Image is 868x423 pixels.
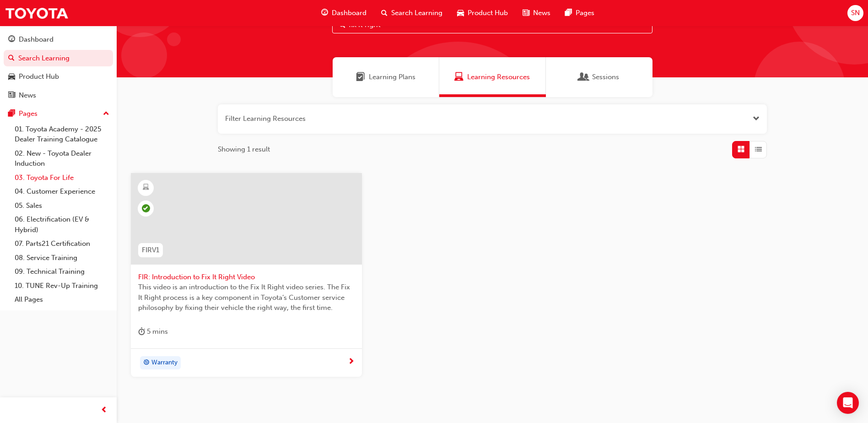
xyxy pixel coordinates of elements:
[4,68,113,85] a: Product Hub
[523,7,529,19] span: news-icon
[439,57,546,97] a: Learning ResourcesLearning Resources
[579,72,588,82] span: Sessions
[454,72,464,82] span: Learning Resources
[391,8,442,18] span: Search Learning
[515,4,558,22] a: news-iconNews
[4,105,113,122] button: Pages
[11,237,113,251] a: 07. Parts21 Certification
[11,265,113,279] a: 09. Technical Training
[321,7,328,19] span: guage-icon
[19,90,36,101] div: News
[8,54,15,63] span: search-icon
[314,4,374,22] a: guage-iconDashboard
[333,57,439,97] a: Learning PlansLearning Plans
[381,7,388,19] span: search-icon
[533,8,550,18] span: News
[467,72,530,82] span: Learning Resources
[738,144,744,155] span: Grid
[847,5,863,21] button: SN
[755,144,762,155] span: List
[142,245,159,255] span: FIRV1
[592,72,619,82] span: Sessions
[8,73,15,81] span: car-icon
[837,392,859,414] div: Open Intercom Messenger
[11,212,113,237] a: 06. Electrification (EV & Hybrid)
[19,108,38,119] div: Pages
[8,110,15,118] span: pages-icon
[332,8,367,18] span: Dashboard
[369,72,415,82] span: Learning Plans
[348,358,355,366] span: next-icon
[565,7,572,19] span: pages-icon
[356,72,365,82] span: Learning Plans
[450,4,515,22] a: car-iconProduct Hub
[546,57,652,97] a: SessionsSessions
[11,251,113,265] a: 08. Service Training
[457,7,464,19] span: car-icon
[11,122,113,146] a: 01. Toyota Academy - 2025 Dealer Training Catalogue
[468,8,508,18] span: Product Hub
[339,20,345,30] span: Search
[4,31,113,48] a: Dashboard
[11,279,113,293] a: 10. TUNE Rev-Up Training
[851,8,860,18] span: SN
[5,3,69,23] img: Trak
[4,50,113,67] a: Search Learning
[142,204,150,212] span: learningRecordVerb_COMPLETE-icon
[11,293,113,307] a: All Pages
[218,144,270,155] span: Showing 1 result
[11,184,113,199] a: 04. Customer Experience
[103,108,109,120] span: up-icon
[558,4,602,22] a: pages-iconPages
[143,357,150,369] span: target-icon
[8,36,15,44] span: guage-icon
[143,182,149,194] span: learningResourceType_ELEARNING-icon
[4,87,113,104] a: News
[138,272,355,282] span: FIR: Introduction to Fix It Right Video
[101,405,108,416] span: prev-icon
[4,29,113,105] button: DashboardSearch LearningProduct HubNews
[11,199,113,213] a: 05. Sales
[138,326,145,337] span: duration-icon
[138,282,355,313] span: This video is an introduction to the Fix It Right video series. The Fix It Right process is a key...
[138,326,168,337] div: 5 mins
[19,71,59,82] div: Product Hub
[11,171,113,185] a: 03. Toyota For Life
[11,146,113,171] a: 02. New - Toyota Dealer Induction
[8,92,15,100] span: news-icon
[131,173,362,377] a: FIRV1FIR: Introduction to Fix It Right VideoThis video is an introduction to the Fix It Right vid...
[753,114,760,124] button: Open the filter
[151,358,178,368] span: Warranty
[576,8,594,18] span: Pages
[19,34,54,45] div: Dashboard
[374,4,450,22] a: search-iconSearch Learning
